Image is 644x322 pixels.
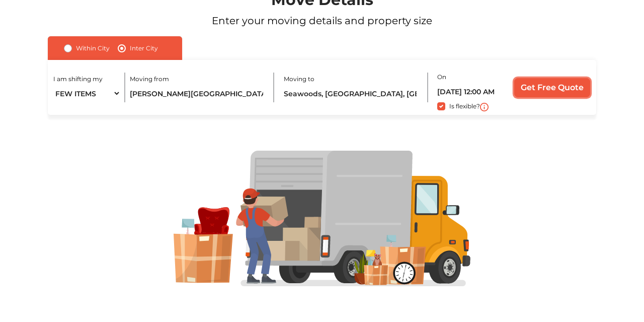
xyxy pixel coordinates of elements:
[449,100,480,111] label: Is flexible?
[284,85,420,102] input: Select City
[130,42,158,54] label: Inter City
[284,75,314,84] label: Moving to
[130,75,169,84] label: Moving from
[53,75,103,84] label: I am shifting my
[26,13,618,28] p: Enter your moving details and property size
[437,83,506,100] input: Moving date
[480,103,489,111] img: i
[514,78,590,97] input: Get Free Quote
[76,42,110,54] label: Within City
[130,85,266,102] input: Select City
[437,73,446,82] label: On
